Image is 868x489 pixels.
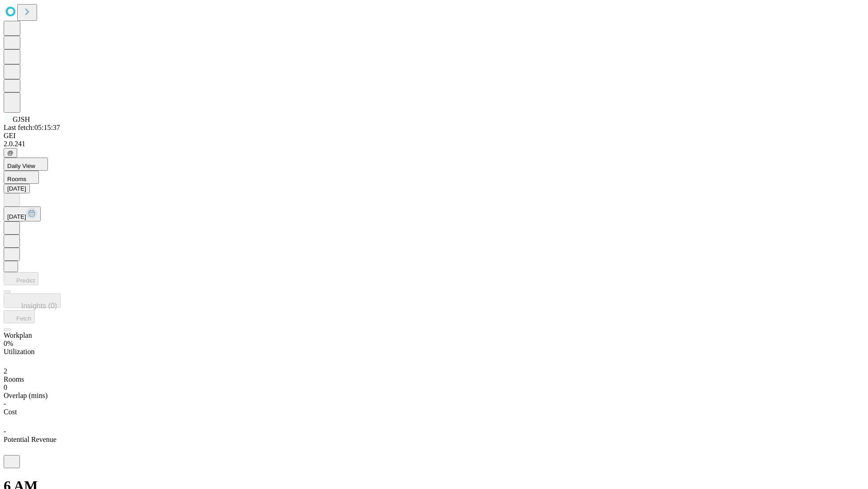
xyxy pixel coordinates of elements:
span: Overlap (mins) [4,392,47,399]
span: @ [7,149,14,156]
span: Utilization [4,348,34,355]
span: 2 [4,367,7,375]
button: Daily View [4,158,48,171]
button: Predict [4,272,38,285]
div: 2.0.241 [4,140,864,148]
span: - [4,400,6,407]
span: Last fetch: 05:15:37 [4,124,60,131]
button: Rooms [4,171,39,184]
span: Rooms [7,176,26,182]
span: 0 [4,384,7,391]
button: Insights (0) [4,293,61,308]
button: @ [4,148,17,158]
span: - [4,427,6,435]
span: Insights (0) [21,302,57,310]
button: [DATE] [4,184,30,193]
span: Daily View [7,163,35,169]
div: GEI [4,132,864,140]
span: Potential Revenue [4,436,57,443]
span: Rooms [4,375,24,383]
button: [DATE] [4,206,41,221]
span: Workplan [4,331,32,339]
button: Fetch [4,310,35,323]
span: GJSH [13,115,30,123]
span: [DATE] [7,213,26,220]
span: Cost [4,408,17,416]
span: 0% [4,340,13,347]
